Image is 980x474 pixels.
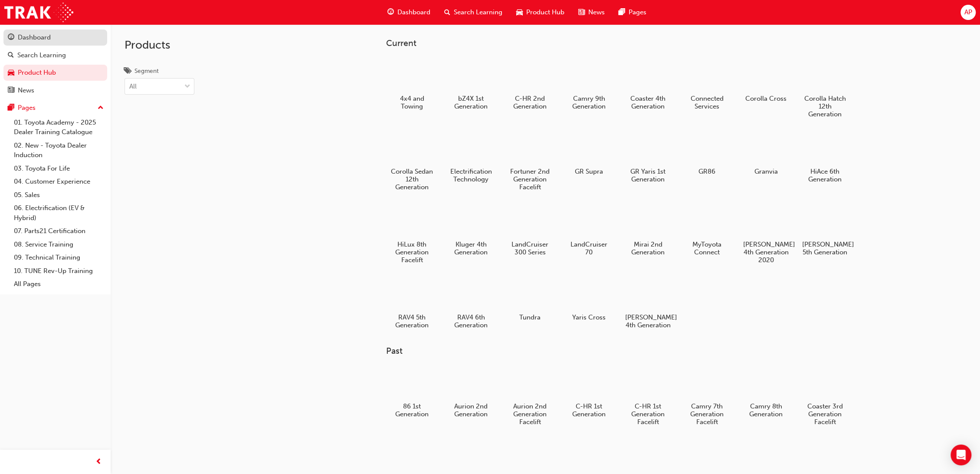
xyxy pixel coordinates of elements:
span: car-icon [516,7,523,18]
a: Connected Services [681,55,733,113]
a: Kluger 4th Generation [445,201,497,259]
h5: 86 1st Generation [389,402,435,418]
a: MyToyota Connect [681,201,733,259]
h5: RAV4 5th Generation [389,313,435,329]
a: Camry 8th Generation [740,363,792,421]
button: Pages [3,100,107,116]
h3: Current [386,38,878,48]
a: 03. Toyota For Life [10,162,107,175]
span: guage-icon [8,34,14,42]
span: car-icon [8,69,14,77]
h5: Electrification Technology [448,168,494,183]
h5: Camry 9th Generation [566,95,612,110]
h5: [PERSON_NAME] 4th Generation [625,313,671,329]
span: prev-icon [95,457,102,467]
a: 06. Electrification (EV & Hybrid) [10,201,107,224]
div: News [18,86,34,95]
span: guage-icon [387,7,394,18]
a: C-HR 2nd Generation [504,55,556,113]
a: car-iconProduct Hub [509,3,571,21]
a: RAV4 5th Generation [386,274,438,332]
h5: MyToyota Connect [684,240,730,256]
a: Corolla Hatch 12th Generation [799,55,851,121]
a: HiLux 8th Generation Facelift [386,201,438,267]
a: C-HR 1st Generation [563,363,615,421]
h5: Aurion 2nd Generation Facelift [507,402,553,426]
span: down-icon [184,81,190,92]
h5: GR Yaris 1st Generation [625,168,671,183]
span: search-icon [444,7,450,18]
a: Tundra [504,274,556,324]
span: Pages [629,7,646,17]
a: 09. Technical Training [10,251,107,264]
a: guage-iconDashboard [380,3,437,21]
button: DashboardSearch LearningProduct HubNews [3,28,107,100]
a: [PERSON_NAME] 5th Generation [799,201,851,259]
a: 02. New - Toyota Dealer Induction [10,139,107,162]
h5: Yaris Cross [566,313,612,321]
a: Coaster 3rd Generation Facelift [799,363,851,429]
a: 01. Toyota Academy - 2025 Dealer Training Catalogue [10,116,107,139]
span: news-icon [578,7,585,18]
span: Dashboard [397,7,430,17]
a: search-iconSearch Learning [437,3,509,21]
a: Coaster 4th Generation [622,55,674,113]
a: Product Hub [3,65,107,81]
a: 86 1st Generation [386,363,438,421]
a: news-iconNews [571,3,612,21]
h3: Past [386,346,878,356]
a: Search Learning [3,47,107,63]
img: Trak [4,3,73,22]
h5: [PERSON_NAME] 4th Generation 2020 [743,240,789,264]
span: Product Hub [526,7,564,17]
h5: 4x4 and Towing [389,95,435,110]
a: 05. Sales [10,188,107,202]
span: tags-icon [125,68,131,76]
span: pages-icon [8,104,14,112]
h5: HiLux 8th Generation Facelift [389,240,435,264]
h5: Tundra [507,313,553,321]
h5: HiAce 6th Generation [802,168,848,183]
span: up-icon [98,102,104,114]
h5: Corolla Sedan 12th Generation [389,168,435,191]
a: Fortuner 2nd Generation Facelift [504,128,556,194]
h5: Mirai 2nd Generation [625,240,671,256]
span: pages-icon [619,7,625,18]
div: All [129,82,137,92]
h5: LandCruiser 300 Series [507,240,553,256]
h5: GR Supra [566,168,612,175]
a: 08. Service Training [10,238,107,251]
a: 07. Parts21 Certification [10,224,107,238]
a: Mirai 2nd Generation [622,201,674,259]
a: C-HR 1st Generation Facelift [622,363,674,429]
h5: C-HR 1st Generation Facelift [625,402,671,426]
span: News [588,7,605,17]
button: AP [960,5,976,20]
a: Aurion 2nd Generation Facelift [504,363,556,429]
a: GR Yaris 1st Generation [622,128,674,186]
a: Camry 9th Generation [563,55,615,113]
a: 4x4 and Towing [386,55,438,113]
a: [PERSON_NAME] 4th Generation 2020 [740,201,792,267]
div: Dashboard [18,33,51,43]
h5: bZ4X 1st Generation [448,95,494,110]
h5: Coaster 3rd Generation Facelift [802,402,848,426]
h2: Products [125,38,194,52]
h5: C-HR 2nd Generation [507,95,553,110]
h5: Camry 7th Generation Facelift [684,402,730,426]
h5: [PERSON_NAME] 5th Generation [802,240,848,256]
a: Yaris Cross [563,274,615,324]
div: Pages [18,103,36,113]
span: search-icon [8,52,14,59]
div: Search Learning [17,50,66,60]
span: AP [964,7,972,17]
a: LandCruiser 300 Series [504,201,556,259]
h5: GR86 [684,168,730,175]
span: news-icon [8,87,14,95]
a: Corolla Sedan 12th Generation [386,128,438,194]
a: bZ4X 1st Generation [445,55,497,113]
a: Corolla Cross [740,55,792,105]
h5: C-HR 1st Generation [566,402,612,418]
